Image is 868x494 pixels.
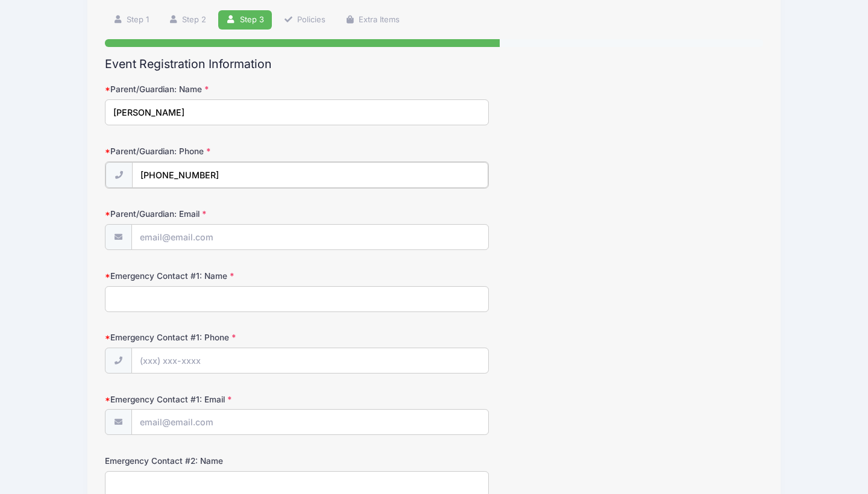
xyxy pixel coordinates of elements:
label: Emergency Contact #1: Email [105,393,324,405]
a: Policies [275,10,333,30]
a: Step 3 [218,10,272,30]
input: email@email.com [131,224,489,250]
input: (xxx) xxx-xxxx [132,162,488,188]
a: Extra Items [337,10,407,30]
label: Parent/Guardian: Phone [105,145,324,157]
input: (xxx) xxx-xxxx [131,348,489,374]
label: Emergency Contact #1: Name [105,270,324,282]
label: Emergency Contact #1: Phone [105,331,324,343]
label: Parent/Guardian: Name [105,83,324,95]
input: email@email.com [131,409,489,435]
a: Step 2 [161,10,215,30]
h2: Event Registration Information [105,57,763,71]
label: Emergency Contact #2: Name [105,455,324,467]
label: Parent/Guardian: Email [105,208,324,220]
a: Step 1 [105,10,157,30]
